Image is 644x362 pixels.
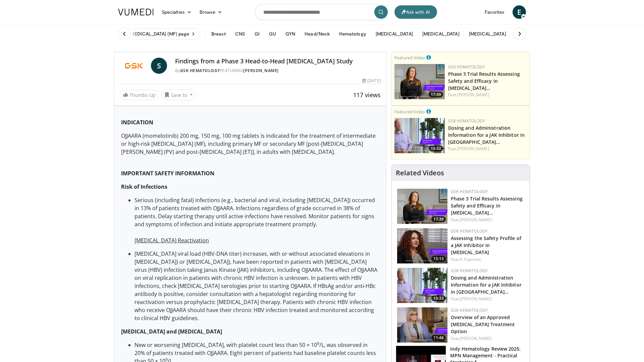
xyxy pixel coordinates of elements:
[394,5,437,19] button: Ask with AI
[118,9,154,15] img: VuMedi Logo
[394,64,445,99] a: 17:39
[121,170,214,177] strong: IMPORTANT SAFETY INFORMATION
[465,27,510,41] button: [MEDICAL_DATA]
[451,256,524,262] div: Feat.
[448,92,527,98] div: Feat.
[135,250,379,322] li: [MEDICAL_DATA] viral load (HBV-DNA titer) increases, with or without associated elevations in [ME...
[120,90,159,100] a: Thumbs Up
[394,64,445,99] img: 300108ef-339e-4127-a4b7-c5f349e0f7e9.png.150x105_q85_crop-smart_upscale.png
[353,91,381,99] span: 117 views
[151,58,167,74] a: S
[451,296,524,302] div: Feat.
[448,146,527,152] div: Feat.
[166,328,222,335] strong: and [MEDICAL_DATA]
[114,52,386,52] video-js: Video Player
[121,328,165,335] strong: [MEDICAL_DATA]
[301,27,334,41] button: Head/Neck
[180,68,220,73] a: GSK Hematology
[397,228,447,263] a: 15:13
[431,335,446,341] span: 11:46
[451,189,488,194] a: GSK Hematology
[397,268,447,303] img: 5a2b5ee3-531c-4502-801b-b780821cd012.png.150x105_q85_crop-smart_upscale.png
[451,195,523,216] a: Phase 3 Trial Results Assessing Safety and Efficacy in [MEDICAL_DATA]…
[121,119,153,126] strong: INDICATION
[397,189,447,224] a: 17:39
[431,295,446,301] span: 15:32
[460,256,481,262] a: K. Faysman
[451,275,522,295] a: Dosing and Administration Information for a JAK Inhibitor in [GEOGRAPHIC_DATA]…
[418,27,464,41] button: [MEDICAL_DATA]
[451,336,524,342] div: Feat.
[251,27,264,41] button: GI
[460,296,492,302] a: [PERSON_NAME]
[451,235,521,255] a: Assessing the Safety Profile of a JAK Inhibitor in [MEDICAL_DATA]
[397,307,447,343] a: 11:46
[135,237,209,244] u: [MEDICAL_DATA] Reactivation
[362,78,380,84] div: [DATE]
[158,5,196,19] a: Specialties
[429,145,443,152] span: 15:32
[448,125,525,145] a: Dosing and Administration Information for a JAK Inhibitor in [GEOGRAPHIC_DATA]…
[431,216,446,222] span: 17:39
[317,341,319,346] sup: 9
[196,5,226,19] a: Browse
[114,28,200,40] a: Visit [MEDICAL_DATA] (MF) page
[394,118,445,153] img: 5a2b5ee3-531c-4502-801b-b780821cd012.png.150x105_q85_crop-smart_upscale.png
[231,27,249,41] button: CNS
[243,68,279,73] a: [PERSON_NAME]
[451,307,488,313] a: GSK Hematology
[397,228,447,263] img: 9c0ca72d-7dbd-4753-bc55-5a87fb9df000.png.150x105_q85_crop-smart_upscale.png
[451,314,515,335] a: Overview of an Approved [MEDICAL_DATA] Treatment Option
[457,146,489,152] a: [PERSON_NAME]
[255,4,389,20] input: Search topics, interventions
[448,71,520,91] a: Phase 3 Trial Results Assessing Safety and Efficacy in [MEDICAL_DATA]…
[481,5,508,19] a: Favorites
[451,217,524,223] div: Feat.
[397,307,447,343] img: 289b7379-e856-41f9-ab32-666443b165a2.png.150x105_q85_crop-smart_upscale.png
[335,27,370,41] button: Hematology
[397,268,447,303] a: 15:32
[397,189,447,224] img: 300108ef-339e-4127-a4b7-c5f349e0f7e9.png.150x105_q85_crop-smart_upscale.png
[207,27,229,41] button: Breast
[265,27,280,41] button: GU
[394,118,445,153] a: 15:32
[431,256,446,262] span: 15:13
[429,92,443,98] span: 17:39
[394,55,425,61] small: Featured Video
[396,169,444,177] h4: Related Videos
[451,268,488,274] a: GSK Hematology
[281,27,299,41] button: GYN
[394,109,425,115] small: Featured Video
[457,92,489,98] a: [PERSON_NAME]
[120,58,148,74] img: GSK Hematology
[121,183,167,190] strong: Risk of Infections
[121,132,379,164] p: OJJAARA (momelotinib) 200 mg, 150 mg, 100 mg tablets is indicated for the treatment of intermedia...
[135,196,379,244] li: Serious (including fatal) infections (e.g., bacterial and viral, including [MEDICAL_DATA]) occurr...
[175,68,381,74] div: By FEATURING
[460,336,492,341] a: [PERSON_NAME]
[513,5,526,19] a: E
[451,228,488,234] a: GSK Hematology
[448,118,485,124] a: GSK Hematology
[460,217,492,223] a: [PERSON_NAME]
[161,89,196,100] button: Save to
[448,64,485,70] a: GSK Hematology
[175,58,381,65] h4: Findings from a Phase 3 Head-to-Head [MEDICAL_DATA] Study
[372,27,417,41] button: [MEDICAL_DATA]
